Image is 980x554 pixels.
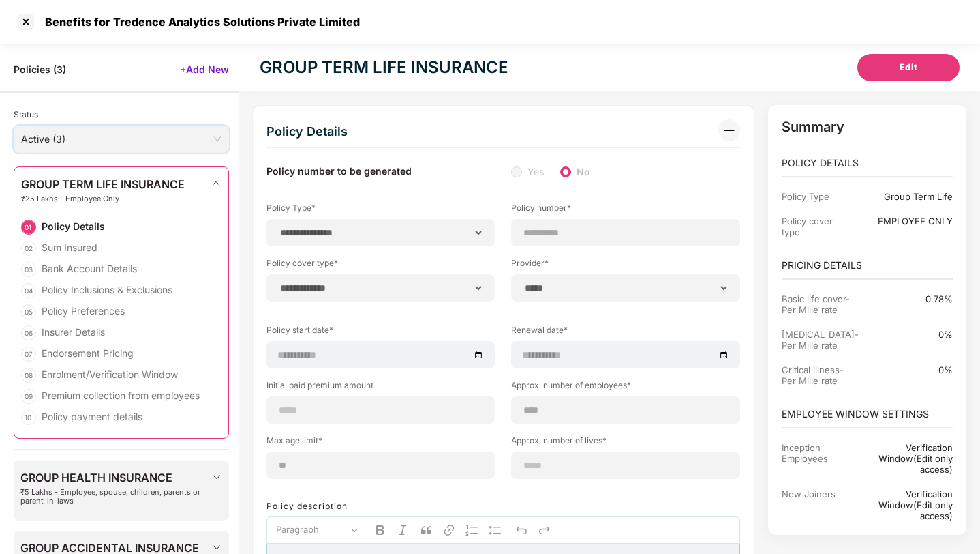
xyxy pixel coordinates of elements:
div: Inception Employees [782,442,853,475]
div: Critical illness-Per Mille rate [782,364,853,386]
div: 03 [21,262,36,277]
div: 01 [21,220,36,235]
div: Policy Inclusions & Exclusions [42,283,172,296]
div: Sum Insured [42,241,97,254]
div: [MEDICAL_DATA]-Per Mille rate [782,329,853,351]
span: Status [14,109,38,119]
div: Benefits for Tredence Analytics Solutions Private Limited [37,15,360,29]
div: Verification Window(Edit only access) [853,442,953,475]
p: Summary [782,119,953,135]
div: 08 [21,368,36,383]
div: EMPLOYEE ONLY [853,216,953,227]
label: Policy description [266,501,348,511]
div: Policy Preferences [42,304,125,317]
label: Renewal date* [511,324,739,341]
label: Approx. number of lives* [511,435,739,452]
div: Policy cover type [782,216,853,237]
div: 10 [21,410,36,425]
div: 0% [853,364,953,375]
span: GROUP ACCIDENTAL INSURANCE [20,542,199,554]
div: 07 [21,347,36,362]
img: svg+xml;base64,PHN2ZyB3aWR0aD0iMzIiIGhlaWdodD0iMzIiIHZpZXdCb3g9IjAgMCAzMiAzMiIgZmlsbD0ibm9uZSIgeG... [718,119,740,141]
p: POLICY DETAILS [782,156,953,171]
p: EMPLOYEE WINDOW SETTINGS [782,407,953,422]
label: Policy cover type* [266,257,495,274]
div: New Joiners [782,489,853,521]
div: Policy Details [266,119,348,144]
div: Endorsement Pricing [42,347,134,360]
div: 06 [21,325,36,340]
span: Policies ( 3 ) [14,63,66,76]
img: svg+xml;base64,PHN2ZyBpZD0iRHJvcGRvd24tMzJ4MzIiIHhtbG5zPSJodHRwOi8vd3d3LnczLm9yZy8yMDAwL3N2ZyIgd2... [211,542,222,553]
img: svg+xml;base64,PHN2ZyBpZD0iRHJvcGRvd24tMzJ4MzIiIHhtbG5zPSJodHRwOi8vd3d3LnczLm9yZy8yMDAwL3N2ZyIgd2... [211,178,221,189]
span: Active (3) [21,129,221,149]
label: Policy number* [511,202,739,219]
div: Bank Account Details [42,262,137,275]
p: PRICING DETAILS [782,258,953,273]
span: GROUP HEALTH INSURANCE [20,471,211,484]
div: 0% [853,329,953,340]
span: Paragraph [276,522,347,538]
label: Provider* [511,257,739,274]
button: Edit [857,54,960,81]
span: +Add New [180,63,229,76]
div: 02 [21,241,36,256]
label: Approx. number of employees* [511,379,739,396]
div: Editor toolbar [266,516,740,544]
label: Policy start date* [266,324,495,341]
div: Verification Window(Edit only access) [853,489,953,521]
div: 04 [21,283,36,298]
span: ₹25 Lakhs - Employee Only [21,194,185,203]
div: 05 [21,304,36,319]
span: Edit [900,61,918,74]
div: Policy Details [42,220,105,233]
div: 0.78% [853,293,953,304]
label: Max age limit* [266,435,495,452]
label: Policy number to be generated [266,164,412,179]
img: svg+xml;base64,PHN2ZyBpZD0iRHJvcGRvd24tMzJ4MzIiIHhtbG5zPSJodHRwOi8vd3d3LnczLm9yZy8yMDAwL3N2ZyIgd2... [211,471,222,482]
span: No [571,164,596,179]
button: Paragraph [270,520,364,541]
div: Basic life cover-Per Mille rate [782,293,853,315]
div: Insurer Details [42,325,105,338]
div: Enrolment/Verification Window [42,368,178,381]
div: Premium collection from employees [42,389,200,402]
label: Initial paid premium amount [266,379,495,396]
div: 09 [21,389,36,404]
div: Policy payment details [42,410,142,423]
div: GROUP TERM LIFE INSURANCE [260,55,508,80]
label: Policy Type* [266,202,495,219]
span: Yes [522,164,549,179]
span: ₹5 Lakhs - Employee, spouse, children, parents or parent-in-laws [20,488,211,506]
span: GROUP TERM LIFE INSURANCE [21,178,185,190]
div: Group Term Life [853,191,953,202]
div: Policy Type [782,191,853,202]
